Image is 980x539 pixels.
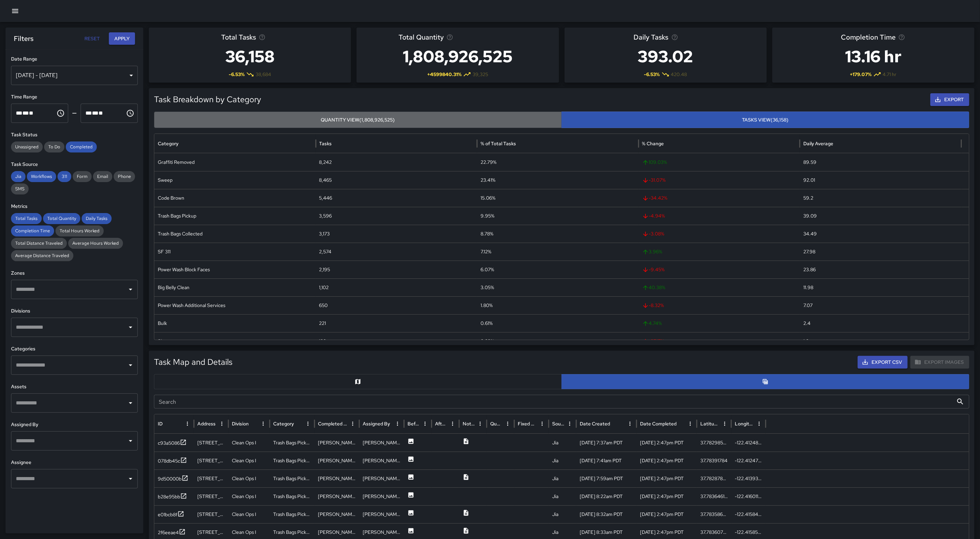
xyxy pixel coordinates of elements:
div: Jessie Talo [314,452,359,469]
span: Average Hours Worked [68,240,123,247]
div: % of Total Tasks [481,140,516,147]
h6: Task Source [11,161,138,168]
button: Reset [81,32,103,45]
span: Email [93,173,112,180]
span: + 4599840.31 % [427,71,462,78]
div: Jia [549,505,576,523]
div: -122.412489154 [731,434,766,452]
div: Total Distance Traveled [11,238,67,249]
span: 4.74 % [642,315,797,332]
div: Trash Bags Pickup [270,487,314,505]
div: ID [158,421,163,427]
div: Category [158,140,178,147]
div: 9/30/2025, 2:47pm PDT [637,434,697,452]
button: Open [126,285,135,294]
div: 294 Turk Street [194,469,228,487]
div: 34.49 [800,225,961,243]
button: Fixed Asset column menu [537,419,547,429]
span: 311 [58,173,71,180]
div: % Change [642,140,664,147]
div: Sweep [154,171,316,189]
span: Total Distance Traveled [11,240,67,247]
button: 9d50000b [158,475,188,483]
svg: Map [354,378,361,385]
div: Yovany Garcia [359,452,404,469]
span: Daily Tasks [634,32,669,43]
div: Total Quantity [43,213,80,224]
button: Table [561,374,969,389]
div: -122.413938866 [731,469,766,487]
span: Daily Tasks [82,215,112,222]
div: 494 Eddy Street [194,505,228,523]
div: 0.33% [477,332,639,350]
div: Trash Bags Pickup [154,207,316,225]
span: -6.53 % [229,71,245,78]
h6: Assets [11,383,138,391]
span: Workflows [27,173,56,180]
button: Completed By column menu [348,419,358,429]
h6: Time Range [11,93,138,101]
h3: 13.16 hr [841,43,906,70]
div: 2,574 [316,243,477,261]
div: Jia [549,452,576,469]
div: Trash Bags Pickup [270,469,314,487]
span: -4.94 % [642,207,797,225]
span: 4.71 hr [883,71,897,78]
button: Export [930,93,969,106]
div: SMS [11,183,29,194]
button: Choose time, selected time is 12:00 AM [54,106,68,120]
span: Completed [66,144,97,150]
button: Open [126,360,135,370]
span: Completion Time [841,32,896,43]
div: Completed [66,141,97,152]
div: Code Brown [154,189,316,207]
span: -3.08 % [642,225,797,243]
span: Total Hours Worked [55,228,104,234]
div: 37.78391784 [697,452,731,469]
div: 650 [316,296,477,314]
div: Timothy Gibson [359,434,404,452]
div: Clean Ops I [228,505,270,523]
button: b28e95bb [158,493,187,501]
div: Phone [114,171,135,182]
button: e01bcb8f [158,510,184,519]
div: 6.07% [477,261,639,278]
div: 3,173 [316,225,477,243]
div: 37.78287836 [697,469,731,487]
div: 5,446 [316,189,477,207]
div: 11.98 [800,278,961,296]
button: Address column menu [217,419,227,429]
span: 420.48 [671,71,687,78]
button: Tasks View(36,158) [561,112,969,128]
div: Clean Ops I [228,452,270,469]
div: Jessie Talo [314,469,359,487]
h3: 393.02 [634,43,698,70]
button: Map [154,374,562,389]
span: -34.42 % [642,189,797,207]
span: Completion Time [11,228,54,234]
button: Apply [109,32,135,45]
span: Meridiem [99,110,103,116]
h5: Task Breakdown by Category [154,94,765,105]
div: 1.80% [477,296,639,314]
div: Email [93,171,112,182]
div: 9.95% [477,207,639,225]
h6: Categories [11,345,138,353]
div: Yovany Garcia [359,469,404,487]
div: 299 Eddy Street [194,452,228,469]
span: -37.17 % [642,332,797,350]
div: 59.2 [800,189,961,207]
div: 37.783646176 [697,487,731,505]
div: Fixed Asset [518,421,537,427]
svg: Total task quantity in the selected period, compared to the previous period. [446,34,453,41]
button: Longitude column menu [754,419,764,429]
div: 22.79% [477,153,639,171]
button: Latitude column menu [720,419,730,429]
div: 9/30/2025, 2:47pm PDT [637,452,697,469]
div: Latitude [700,421,719,427]
div: 89.59 [800,153,961,171]
button: 2f6eeae4 [158,528,186,537]
div: 9d50000b [158,475,182,482]
div: 27.98 [800,243,961,261]
button: Open [126,323,135,332]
